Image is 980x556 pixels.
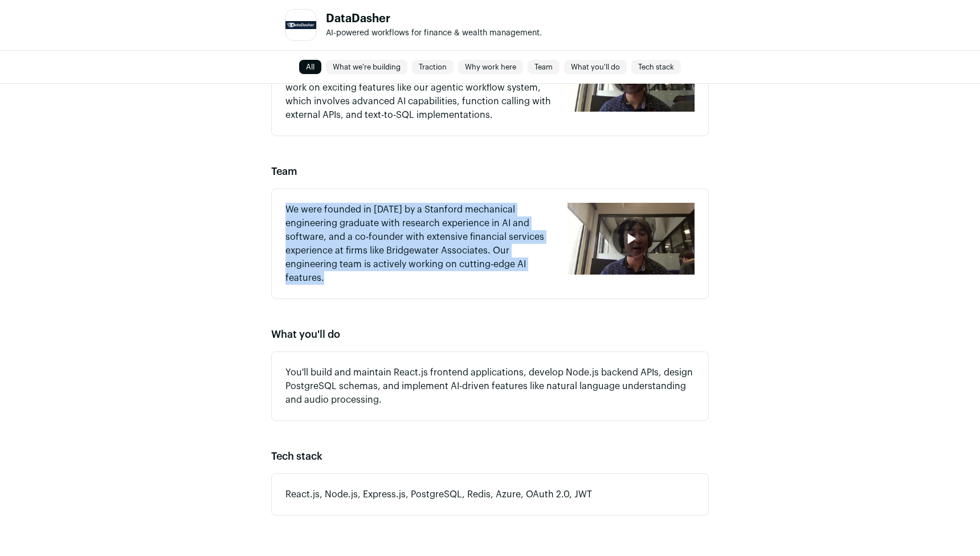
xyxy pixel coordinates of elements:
span: AI-powered workflows for finance & wealth management. [326,29,542,37]
a: Team [528,60,560,74]
a: Traction [412,60,454,74]
a: What we're building [326,60,407,74]
a: What you'll do [564,60,627,74]
a: Why work here [458,60,523,74]
p: We were founded in [DATE] by a Stanford mechanical engineering graduate with research experience ... [285,203,554,285]
h2: What you'll do [271,326,709,342]
a: Tech stack [631,60,681,74]
img: 5ea263cf0c28d7e3455a8b28ff74034307efce2722f8c6cf0fe1af1be6d55519.jpg [285,21,316,30]
h2: Team [271,163,709,179]
h1: DataDasher [326,13,542,24]
a: All [299,60,321,74]
p: React.js, Node.js, Express.js, PostgreSQL, Redis, Azure, OAuth 2.0, JWT [285,488,695,501]
p: You'll build and maintain React.js frontend applications, develop Node.js backend APIs, design Po... [285,366,695,407]
h2: Tech stack [271,448,709,464]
